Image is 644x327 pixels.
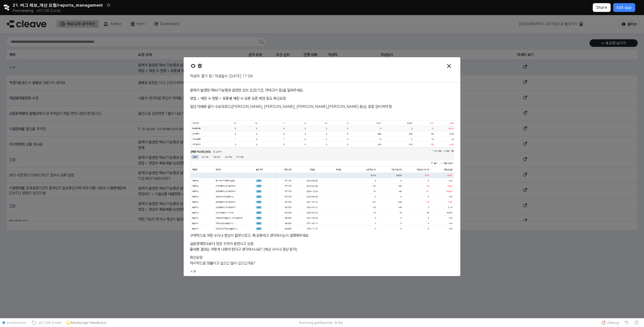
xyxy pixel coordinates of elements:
button: v0.1.26 (Live) [29,318,64,327]
button: Help [631,318,641,327]
p: Edit app [617,5,632,10]
p: 영업 > 매장 수 현황 > 유통별 매장 수 오류 오픈 폐점 등도 확인요망 [190,95,454,101]
p: Share [596,5,607,10]
p: 일단 아래와 같이 수요자코드([PERSON_NAME], [PERSON_NAME], [PERSON_NAME],[PERSON_NAME] 등)는 포함 안되어야 함 [190,103,454,109]
p: Multipage Feedback [71,320,106,325]
p: ㅅㄹ [190,269,454,274]
p: 확인요망 [190,255,454,260]
span: 21. 버그 제보_개선 요청/reports_management [13,2,103,8]
button: Close [444,61,454,71]
button: Share app [593,3,611,12]
button: Edit app [613,3,635,12]
div: Previewing v0.1.26 (Live) [13,6,64,15]
h3: ㅇㅎ [190,62,387,70]
span: 0.0 s [335,320,343,325]
span: v0.1.26 (Live) [36,320,61,325]
button: Releases and History [33,6,64,15]
span: production [7,320,26,325]
button: Multipage Feedback [64,318,109,327]
p: 실운영매장수보다 많은 숫자가 표현되고 있음 [190,241,454,247]
p: 작성자: 준기 정 | 작성일시: [DATE] 17:08 [190,73,319,79]
button: Debug [599,318,621,327]
img: gYl2rgAAAAZJREFUAwArs8ADVLqF7AAAAABJRU5ErkJggg== [190,120,454,231]
span: Running getReplies: [299,320,334,325]
span: Debug [608,320,619,325]
span: Previewing [13,8,33,14]
p: v0.1.26 (Live) [37,8,61,13]
button: Add app to favorites [105,2,112,8]
p: 문제가 발생한 메뉴/기능명과 설정한 조회 조건(기간, 카테고리 등)을 알려주세요. [190,87,454,93]
button: History [621,318,631,327]
div: 구체적으로 어떤 수치나 현상이 잘못되었고, 왜 오류라고 생각하시는지 설명해주세요. 올바른 결과는 어떻게 나와야 한다고 생각하시나요? (예상 수치나 정상 동작) 마지막으로 덧붙... [190,87,454,277]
